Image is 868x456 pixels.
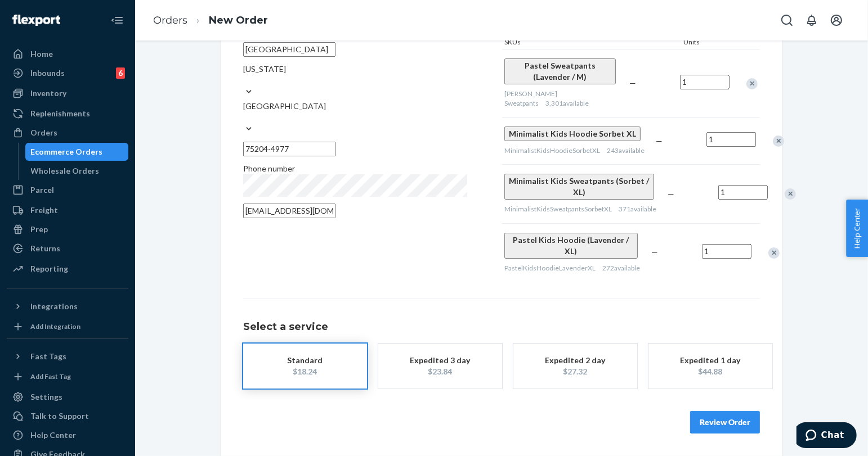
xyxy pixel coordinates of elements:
[7,201,128,219] a: Freight
[30,184,54,196] div: Parcel
[665,355,755,366] div: Expedited 1 day
[504,233,638,259] button: Pastel Kids Hoodie (Lavender / XL)
[607,146,645,155] span: 243 available
[30,301,78,312] div: Integrations
[243,75,244,86] input: [US_STATE]
[31,146,103,157] div: Ecommerce Orders
[30,351,66,362] div: Fast Tags
[30,127,57,138] div: Orders
[825,9,848,31] button: Open account menu
[30,205,58,216] div: Freight
[665,366,755,377] div: $44.88
[7,347,128,365] button: Fast Tags
[619,205,656,213] span: 371 available
[7,320,128,333] a: Add Integration
[513,235,629,256] span: Pastel Kids Hoodie (Lavender / XL)
[718,185,768,200] input: Quantity
[7,240,128,258] a: Returns
[504,174,654,200] button: Minimalist Kids Sweatpants (Sorbet / XL)
[25,162,129,180] a: Wholesale Orders
[7,388,128,406] a: Settings
[746,78,758,89] div: Remove Item
[702,244,751,259] input: Quantity
[243,344,367,389] button: Standard$18.24
[378,344,502,389] button: Expedited 3 day$23.84
[681,37,732,49] div: Units
[504,264,596,272] span: PastelKidsHoodieLavenderXL
[7,64,128,82] a: Inbounds6
[116,67,125,79] div: 6
[504,146,600,155] span: MinimalistKidsHoodieSorbetXL
[785,188,796,200] div: Remove Item
[706,132,756,147] input: Quantity
[776,9,798,31] button: Open Search Box
[30,430,76,441] div: Help Center
[602,264,640,272] span: 272 available
[7,297,128,315] button: Integrations
[7,124,128,142] a: Orders
[7,45,128,63] a: Home
[7,105,128,123] a: Replenishments
[846,200,868,257] button: Help Center
[30,88,66,99] div: Inventory
[530,355,620,366] div: Expedited 2 day
[7,220,128,238] a: Prep
[504,127,641,141] button: Minimalist Kids Hoodie Sorbet XL
[30,391,62,403] div: Settings
[243,164,295,173] span: Phone number
[30,410,89,422] div: Talk to Support
[504,205,612,213] span: MinimalistKidsSweatpantsSorbetXL
[25,143,129,161] a: Ecommerce Orders
[7,260,128,278] a: Reporting
[797,422,857,450] iframe: Opens a widget where you can chat to one of our agents
[209,14,268,26] a: New Order
[525,61,596,82] span: Pastel Sweatpants (Lavender / M)
[509,176,650,197] span: Minimalist Kids Sweatpants (Sorbet / XL)
[680,75,730,89] input: Quantity
[243,142,335,156] input: ZIP Code
[243,322,760,333] h1: Select a service
[530,366,620,377] div: $27.32
[243,101,468,112] div: [GEOGRAPHIC_DATA]
[395,355,485,366] div: Expedited 3 day
[513,344,637,389] button: Expedited 2 day$27.32
[30,322,80,331] div: Add Integration
[629,78,636,88] span: —
[260,355,350,366] div: Standard
[7,181,128,199] a: Parcel
[648,344,772,389] button: Expedited 1 day$44.88
[7,84,128,102] a: Inventory
[668,189,674,198] span: —
[31,165,100,177] div: Wholesale Orders
[30,108,90,119] div: Replenishments
[30,67,65,79] div: Inbounds
[260,366,350,377] div: $18.24
[243,204,335,218] input: Email (Only Required for International)
[12,15,60,26] img: Flexport logo
[7,407,128,425] button: Talk to Support
[30,224,48,235] div: Prep
[773,136,784,147] div: Remove Item
[656,136,663,146] span: —
[395,366,485,377] div: $23.84
[30,48,53,60] div: Home
[243,112,244,123] input: [GEOGRAPHIC_DATA]
[502,37,681,49] div: SKUs
[651,247,658,257] span: —
[30,372,71,381] div: Add Fast Tag
[30,243,60,254] div: Returns
[7,370,128,383] a: Add Fast Tag
[243,64,468,75] div: [US_STATE]
[504,89,557,107] span: [PERSON_NAME] Sweatpants
[106,9,128,31] button: Close Navigation
[153,14,187,26] a: Orders
[509,129,636,138] span: Minimalist Kids Hoodie Sorbet XL
[243,42,335,57] input: City
[7,426,128,444] a: Help Center
[504,58,616,84] button: Pastel Sweatpants (Lavender / M)
[800,9,823,31] button: Open notifications
[690,411,760,434] button: Review Order
[768,247,780,259] div: Remove Item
